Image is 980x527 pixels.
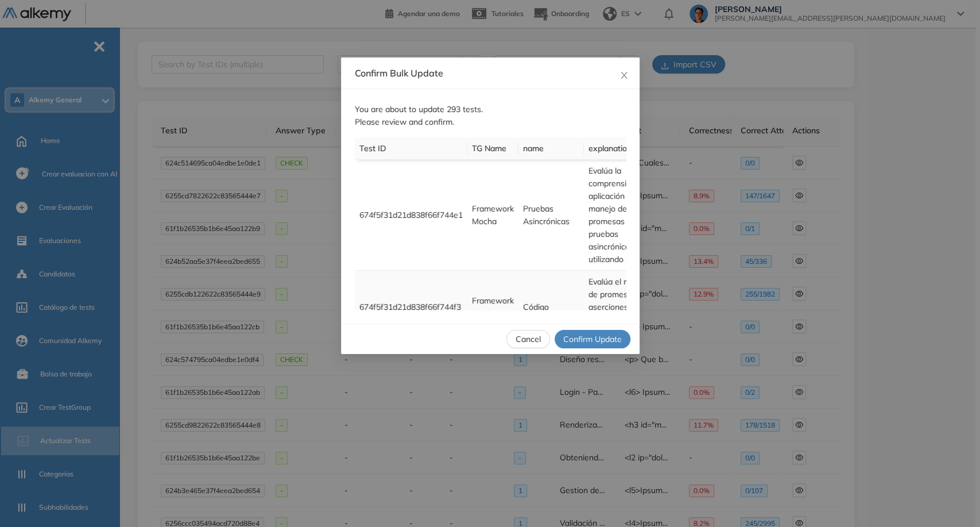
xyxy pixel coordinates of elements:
span: close [619,71,629,80]
button: Close [609,57,640,89]
th: Test ID [355,137,467,160]
td: Framework Mocha [467,160,518,271]
td: Código [518,271,584,344]
td: Evalúa el manejo de promesas y aserciones en pruebas usando Mocha. [584,271,659,344]
span: Cancel [516,333,541,345]
td: Evalúa la comprensión y aplicación del manejo de promesas en pruebas asincrónicas utilizando Mocha. [584,160,659,271]
td: 674f5f31d21d838f66f744f3 [355,271,467,344]
p: Please review and confirm. [355,116,626,128]
button: Cancel [506,330,550,348]
th: explanation [584,137,659,160]
td: 674f5f31d21d838f66f744e1 [355,160,467,271]
th: TG Name [467,137,518,160]
td: Pruebas Asincrónicas [518,160,584,271]
span: Confirm Update [563,333,622,345]
th: name [518,137,584,160]
button: Confirm Update [555,330,630,348]
div: Confirm Bulk Update [355,67,626,79]
td: Framework Mocha [467,271,518,344]
p: You are about to update 293 tests. [355,103,626,116]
